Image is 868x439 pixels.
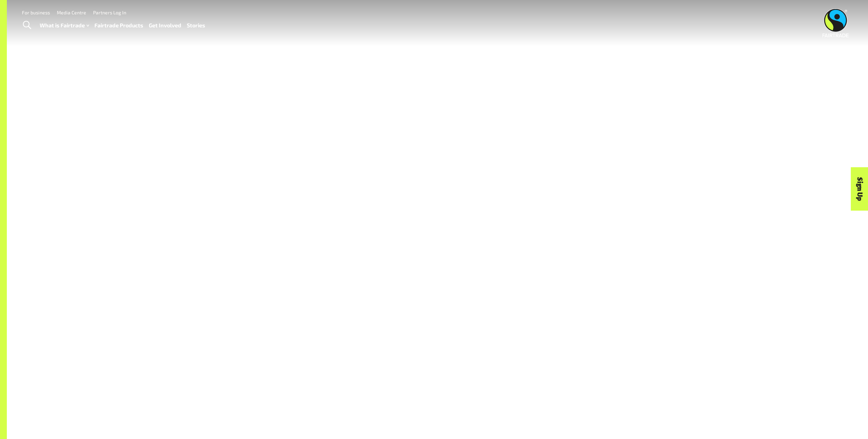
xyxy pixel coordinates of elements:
[149,21,181,30] a: Get Involved
[18,17,35,34] a: Toggle Search
[22,10,50,15] a: For business
[57,10,86,15] a: Media Centre
[94,21,143,30] a: Fairtrade Products
[187,21,205,30] a: Stories
[93,10,126,15] a: Partners Log In
[822,9,849,37] img: Fairtrade Australia New Zealand logo
[40,21,89,30] a: What is Fairtrade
